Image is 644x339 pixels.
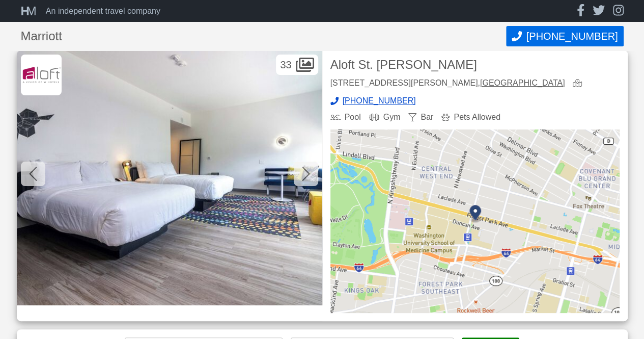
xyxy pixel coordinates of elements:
[21,30,507,42] h1: Marriott
[330,113,361,121] div: Pool
[573,79,586,89] a: view map
[526,31,618,42] span: [PHONE_NUMBER]
[593,4,605,18] a: twitter
[369,113,401,121] div: Gym
[441,113,500,121] div: Pets Allowed
[26,4,34,18] span: M
[480,79,565,87] a: [GEOGRAPHIC_DATA]
[408,113,433,121] div: Bar
[276,55,318,75] div: 33
[330,129,620,313] img: map
[21,5,42,17] a: HM
[330,59,620,71] h2: Aloft St. [PERSON_NAME]
[343,97,416,105] span: [PHONE_NUMBER]
[330,79,565,89] div: [STREET_ADDRESS][PERSON_NAME],
[613,4,624,18] a: instagram
[506,26,623,46] button: Call
[21,55,62,95] img: Marriott
[17,50,322,305] img: Room
[46,7,160,15] div: An independent travel company
[577,4,584,18] a: facebook
[21,4,26,18] span: H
